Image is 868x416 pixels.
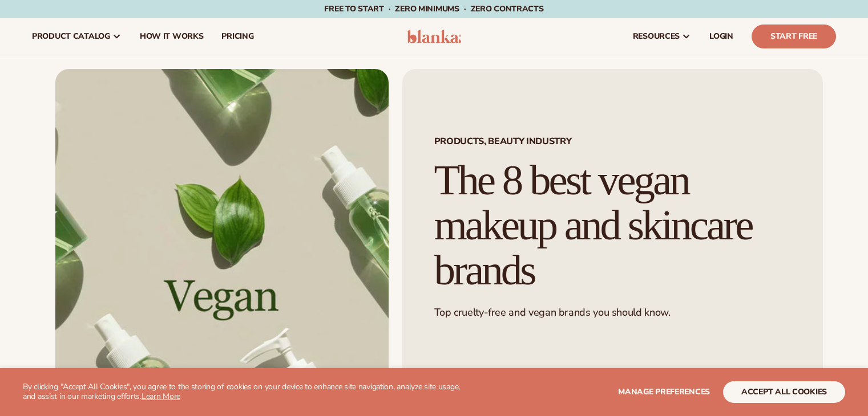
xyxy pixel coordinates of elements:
span: pricing [221,32,253,41]
span: Manage preferences [618,386,710,397]
span: How It Works [140,32,204,41]
a: LOGIN [700,18,742,55]
a: Start Free [752,25,836,48]
span: Free to start · ZERO minimums · ZERO contracts [324,3,543,14]
button: accept all cookies [723,381,845,403]
a: How It Works [131,18,213,55]
span: Products, Beauty Industry [434,137,791,146]
a: resources [624,18,700,55]
h1: The 8 best vegan makeup and skincare brands [434,158,791,292]
span: Top cruelty-free and vegan brands you should know. [434,305,671,319]
span: product catalog [32,32,110,41]
a: pricing [212,18,263,55]
a: product catalog [23,18,131,55]
img: logo [407,30,461,43]
button: Manage preferences [618,381,710,403]
span: resources [633,32,680,41]
p: By clicking "Accept All Cookies", you agree to the storing of cookies on your device to enhance s... [23,382,473,402]
span: LOGIN [709,32,733,41]
a: Learn More [142,391,180,402]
